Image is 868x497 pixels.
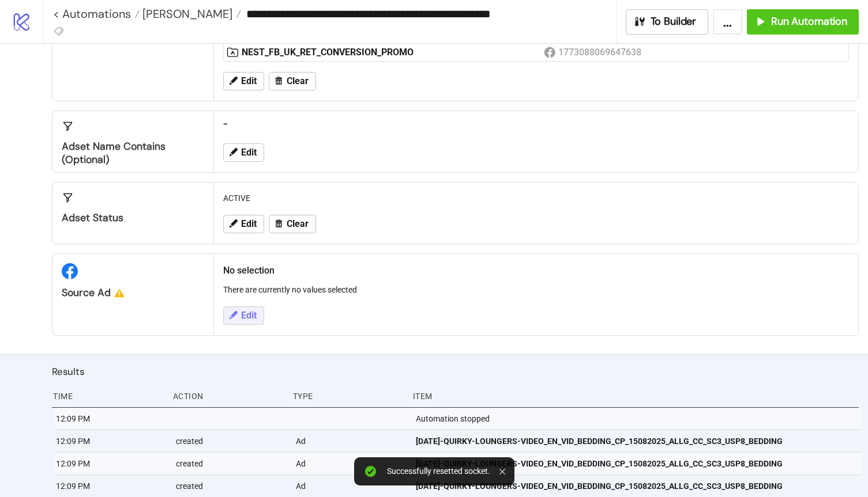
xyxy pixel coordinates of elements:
[175,430,287,452] div: created
[295,475,407,497] div: Ad
[140,6,232,21] span: [PERSON_NAME]
[558,45,643,59] div: 1773088069647638
[416,480,783,492] span: [DATE]-QUIRKY-LOUNGERS-VIDEO_EN_VID_BEDDING_CP_15082025_ALLG_CC_SC3_USP8_BEDDING
[140,8,241,20] a: [PERSON_NAME]
[53,8,140,20] a: < Automations
[62,211,204,225] div: Adset Status
[241,76,257,86] span: Edit
[387,466,490,476] div: Successfully resetted socket.
[52,364,859,379] h2: Results
[223,72,264,90] button: Edit
[55,408,167,430] div: 12:09 PM
[626,9,709,35] button: To Builder
[55,475,167,497] div: 12:09 PM
[219,187,854,209] div: ACTIVE
[241,219,257,229] span: Edit
[415,408,862,430] div: Automation stopped
[295,453,407,475] div: Ad
[771,15,847,28] span: Run Automation
[241,310,257,321] span: Edit
[55,453,167,475] div: 12:09 PM
[416,430,854,452] a: [DATE]-QUIRKY-LOUNGERS-VIDEO_EN_VID_BEDDING_CP_15082025_ALLG_CC_SC3_USP8_BEDDING
[269,215,316,233] button: Clear
[223,215,264,233] button: Edit
[223,263,849,278] h2: No selection
[219,116,854,138] div: ""
[713,9,742,35] button: ...
[52,385,164,407] div: Time
[412,385,859,407] div: Item
[62,286,204,299] div: Source Ad
[223,283,849,296] p: There are currently no values selected
[223,143,264,162] button: Edit
[416,435,783,447] span: [DATE]-QUIRKY-LOUNGERS-VIDEO_EN_VID_BEDDING_CP_15082025_ALLG_CC_SC3_USP8_BEDDING
[747,9,859,35] button: Run Automation
[287,219,309,229] span: Clear
[55,430,167,452] div: 12:09 PM
[287,76,309,86] span: Clear
[295,430,407,452] div: Ad
[292,385,404,407] div: Type
[416,453,854,475] a: [DATE]-QUIRKY-LOUNGERS-VIDEO_EN_VID_BEDDING_CP_15082025_ALLG_CC_SC3_USP8_BEDDING
[62,140,204,166] div: Adset Name contains (optional)
[651,15,697,28] span: To Builder
[241,147,257,158] span: Edit
[416,475,854,497] a: [DATE]-QUIRKY-LOUNGERS-VIDEO_EN_VID_BEDDING_CP_15082025_ALLG_CC_SC3_USP8_BEDDING
[175,453,287,475] div: created
[223,306,264,325] button: Edit
[172,385,284,407] div: Action
[242,46,544,59] div: NEST_FB_UK_RET_CONVERSION_PROMO
[269,72,316,90] button: Clear
[175,475,287,497] div: created
[416,457,783,470] span: [DATE]-QUIRKY-LOUNGERS-VIDEO_EN_VID_BEDDING_CP_15082025_ALLG_CC_SC3_USP8_BEDDING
